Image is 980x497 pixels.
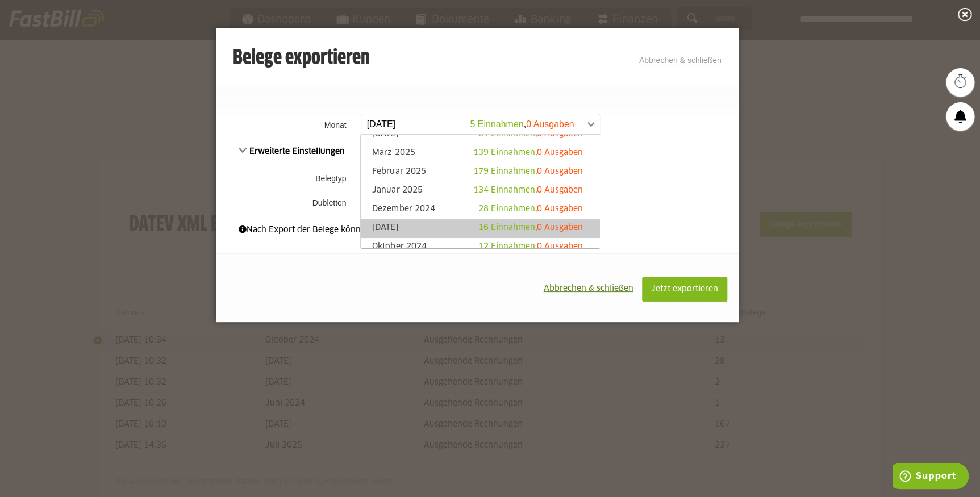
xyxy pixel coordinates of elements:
[239,148,345,156] span: Erweiterte Einstellungen
[639,56,722,65] a: Abbrechen & schließen
[473,185,583,196] div: ,
[473,149,535,157] span: 139 Einnahmen
[537,205,583,213] span: 0 Ausgaben
[537,168,583,176] span: 0 Ausgaben
[473,186,535,194] span: 134 Einnahmen
[478,224,535,232] span: 16 Einnahmen
[216,164,358,193] th: Belegtyp
[478,241,583,252] div: ,
[239,224,716,236] div: Nach Export der Belege können diese nicht mehr bearbeitet werden.
[537,149,583,157] span: 0 Ausgaben
[544,285,633,293] span: Abbrechen & schließen
[366,203,594,216] a: Dezember 2024
[216,110,358,139] th: Monat
[478,243,535,250] span: 12 Einnahmen
[366,241,594,254] a: Oktober 2024
[366,128,594,141] a: [DATE]
[366,222,594,235] a: [DATE]
[366,147,594,160] a: März 2025
[473,166,583,177] div: ,
[366,185,594,198] a: Januar 2025
[478,203,583,215] div: ,
[537,224,583,232] span: 0 Ausgaben
[366,166,594,179] a: Februar 2025
[478,222,583,233] div: ,
[473,168,535,176] span: 179 Einnahmen
[651,285,718,293] span: Jetzt exportieren
[216,193,358,212] th: Dubletten
[535,277,642,300] button: Abbrechen & schließen
[537,186,583,194] span: 0 Ausgaben
[893,463,969,491] iframe: Öffnet ein Widget, in dem Sie weitere Informationen finden
[642,277,727,302] button: Jetzt exportieren
[233,47,370,70] h3: Belege exportieren
[478,205,535,213] span: 28 Einnahmen
[473,147,583,158] div: ,
[478,130,535,138] span: 61 Einnahmen
[537,243,583,250] span: 0 Ausgaben
[537,130,583,138] span: 0 Ausgaben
